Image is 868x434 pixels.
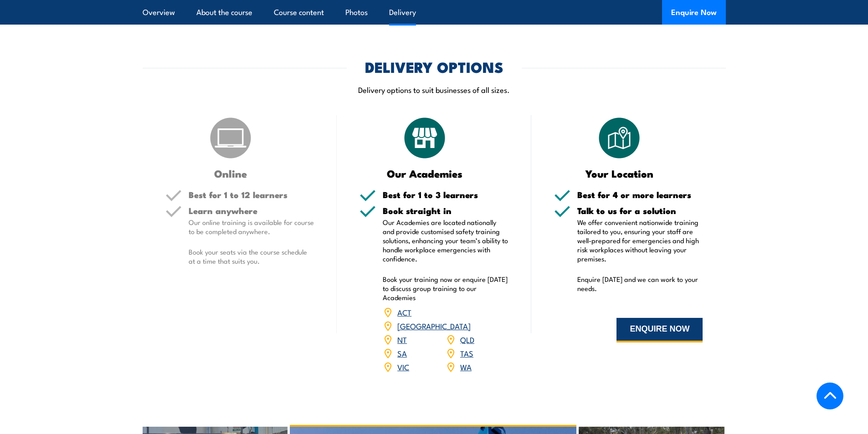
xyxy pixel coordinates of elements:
a: VIC [397,361,409,372]
p: Book your training now or enquire [DATE] to discuss group training to our Academies [383,275,508,302]
h5: Talk to us for a solution [577,206,703,215]
h5: Best for 1 to 12 learners [189,190,314,199]
a: NT [397,334,407,345]
a: TAS [460,347,473,358]
h5: Best for 4 or more learners [577,190,703,199]
a: [GEOGRAPHIC_DATA] [397,320,471,331]
h3: Our Academies [360,168,490,179]
h5: Book straight in [383,206,508,215]
a: ACT [397,306,411,317]
a: QLD [460,334,474,345]
button: ENQUIRE NOW [616,318,703,342]
p: Delivery options to suit businesses of all sizes. [143,84,726,95]
p: Our online training is available for course to be completed anywhere. [189,218,314,236]
a: SA [397,347,407,358]
h3: Online [165,168,296,179]
p: Our Academies are located nationally and provide customised safety training solutions, enhancing ... [383,218,508,263]
h2: DELIVERY OPTIONS [365,60,503,73]
p: Book your seats via the course schedule at a time that suits you. [189,247,314,266]
p: We offer convenient nationwide training tailored to you, ensuring your staff are well-prepared fo... [577,218,703,263]
h5: Learn anywhere [189,206,314,215]
h3: Your Location [554,168,685,179]
a: WA [460,361,472,372]
p: Enquire [DATE] and we can work to your needs. [577,275,703,293]
h5: Best for 1 to 3 learners [383,190,508,199]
